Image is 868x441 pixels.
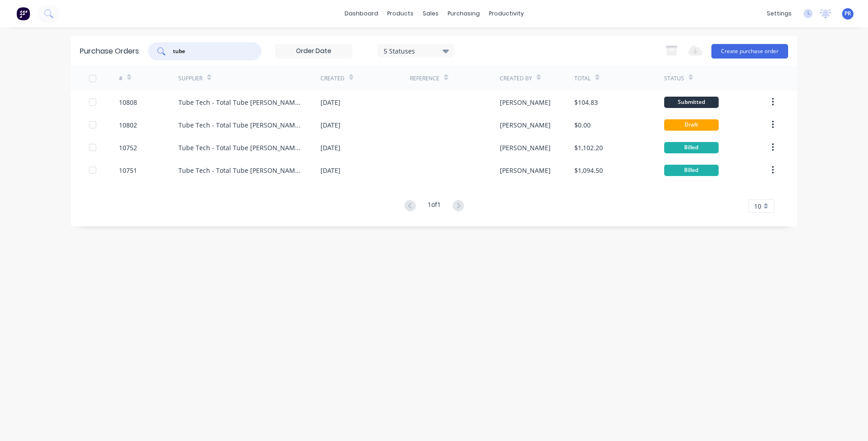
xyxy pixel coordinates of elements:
div: [DATE] [321,98,340,107]
input: Order Date [276,44,352,58]
a: dashboard [340,7,383,20]
div: products [383,7,418,20]
span: 10 [754,201,761,211]
div: Billed [664,165,719,176]
img: Factory [16,7,30,20]
div: $1,094.50 [574,166,603,175]
div: Tube Tech - Total Tube [PERSON_NAME] Pty Ltd [178,166,302,175]
div: [PERSON_NAME] [500,166,551,175]
div: Tube Tech - Total Tube [PERSON_NAME] Pty Ltd [178,120,302,130]
div: sales [418,7,443,20]
div: Tube Tech - Total Tube [PERSON_NAME] Pty Ltd [178,143,302,152]
div: [DATE] [321,166,340,175]
div: Total [574,74,591,83]
button: Create purchase order [711,44,788,59]
div: [DATE] [321,120,340,130]
div: Status [664,74,684,83]
input: Search purchase orders... [172,47,247,56]
div: 1 of 1 [428,200,441,213]
div: 10808 [119,98,137,107]
div: [PERSON_NAME] [500,143,551,152]
div: # [119,74,123,83]
div: Created [321,74,345,83]
span: PR [844,10,851,18]
div: 10752 [119,143,137,152]
div: productivity [484,7,528,20]
div: Reference [410,74,439,83]
div: 10802 [119,120,137,130]
div: settings [762,7,796,20]
div: $0.00 [574,120,591,130]
div: [PERSON_NAME] [500,120,551,130]
div: Tube Tech - Total Tube [PERSON_NAME] Pty Ltd [178,98,302,107]
div: Supplier [178,74,202,83]
div: Draft [664,119,719,131]
div: Billed [664,142,719,153]
div: [PERSON_NAME] [500,98,551,107]
div: $104.83 [574,98,598,107]
div: 10751 [119,166,137,175]
div: [DATE] [321,143,340,152]
div: 5 Statuses [384,46,449,55]
div: Purchase Orders [80,46,139,57]
div: $1,102.20 [574,143,603,152]
div: Created By [500,74,532,83]
div: purchasing [443,7,484,20]
div: Submitted [664,97,719,108]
